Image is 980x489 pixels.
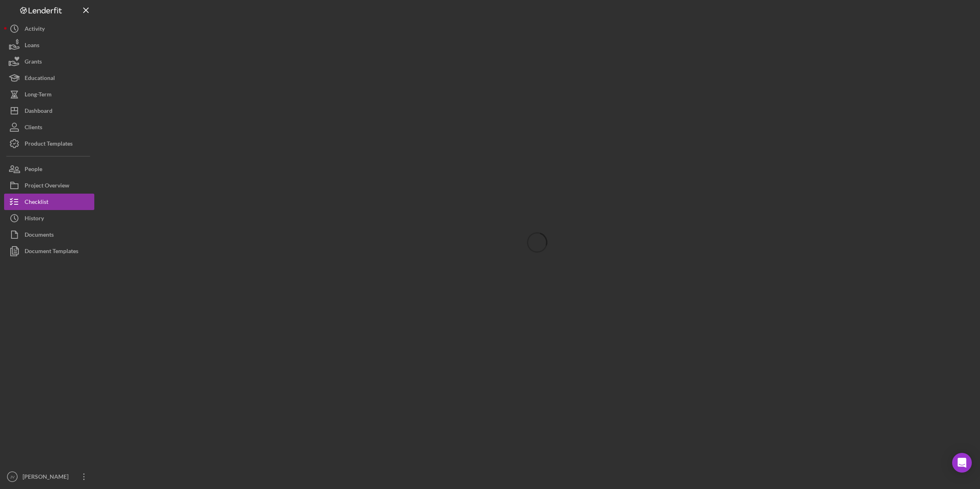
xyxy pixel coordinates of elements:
[4,37,94,53] button: Loans
[10,475,15,479] text: JV
[4,135,94,152] button: Product Templates
[4,468,94,485] button: JV[PERSON_NAME]
[25,210,44,229] div: History
[25,86,52,105] div: Long-Term
[952,453,972,473] div: Open Intercom Messenger
[4,226,94,243] button: Documents
[25,243,78,261] div: Document Templates
[4,243,94,259] button: Document Templates
[4,53,94,70] button: Grants
[25,226,54,245] div: Documents
[4,86,94,103] button: Long-Term
[21,468,74,487] div: [PERSON_NAME]
[4,119,94,135] button: Clients
[25,177,69,196] div: Project Overview
[25,194,48,212] div: Checklist
[4,21,94,37] button: Activity
[25,119,42,137] div: Clients
[4,177,94,194] button: Project Overview
[4,161,94,177] button: People
[25,53,42,72] div: Grants
[4,70,94,86] button: Educational
[4,194,94,210] button: Checklist
[25,135,73,154] div: Product Templates
[4,210,94,226] button: History
[25,161,42,179] div: People
[25,37,39,55] div: Loans
[25,103,52,121] div: Dashboard
[25,21,45,39] div: Activity
[25,70,55,88] div: Educational
[4,103,94,119] button: Dashboard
